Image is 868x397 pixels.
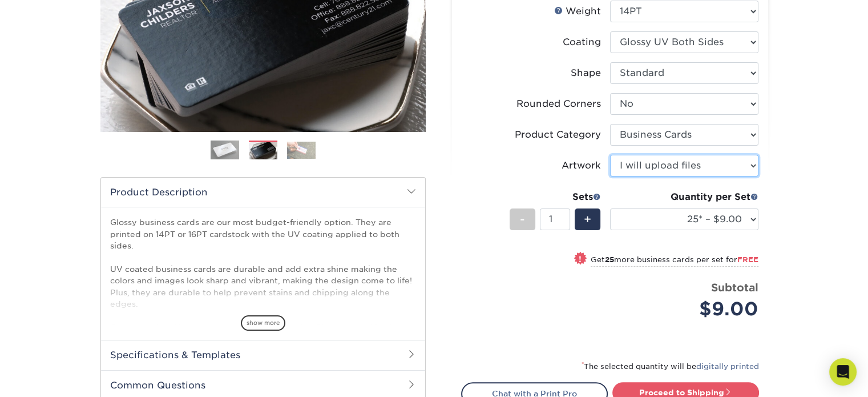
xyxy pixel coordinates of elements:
[510,190,601,204] div: Sets
[584,211,591,228] span: +
[696,362,759,371] a: digitally printed
[110,216,416,368] p: Glossy business cards are our most budget-friendly option. They are printed on 14PT or 16PT cards...
[571,66,601,80] div: Shape
[563,35,601,49] div: Coating
[737,255,758,264] span: FREE
[582,362,759,371] small: The selected quantity will be
[101,340,425,370] h2: Specifications & Templates
[591,255,758,267] small: Get more business cards per set for
[605,255,614,264] strong: 25
[241,315,285,331] span: show more
[516,97,601,111] div: Rounded Corners
[619,295,758,323] div: $9.00
[249,141,277,161] img: Business Cards 02
[520,211,525,228] span: -
[554,5,601,18] div: Weight
[287,142,316,159] img: Business Cards 03
[562,159,601,173] div: Artwork
[515,128,601,142] div: Product Category
[610,190,758,204] div: Quantity per Set
[579,253,582,265] span: !
[211,136,239,165] img: Business Cards 01
[711,281,758,294] strong: Subtotal
[829,358,857,386] div: Open Intercom Messenger
[101,178,425,207] h2: Product Description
